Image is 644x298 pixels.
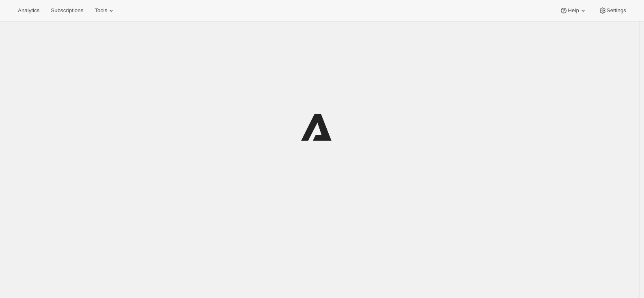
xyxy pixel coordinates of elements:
button: Tools [90,5,120,16]
span: Settings [607,7,626,14]
span: Subscriptions [51,7,83,14]
button: Settings [594,5,631,16]
button: Help [555,5,592,16]
span: Tools [95,7,107,14]
span: Help [568,7,579,14]
span: Analytics [18,7,39,14]
button: Analytics [13,5,44,16]
button: Subscriptions [46,5,88,16]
